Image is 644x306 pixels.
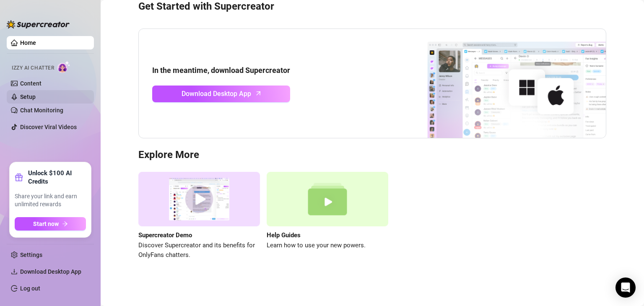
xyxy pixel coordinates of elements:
a: Setup [20,93,36,100]
span: download [11,268,18,275]
a: Supercreator DemoDiscover Supercreator and its benefits for OnlyFans chatters. [138,172,260,260]
img: logo-BBDzfeDw.svg [7,20,70,29]
div: Open Intercom Messenger [615,277,636,298]
a: Download Desktop Apparrow-up [152,86,290,102]
span: Download Desktop App [20,268,81,275]
span: arrow-right [62,221,68,227]
span: Share your link and earn unlimited rewards [15,192,86,209]
strong: Help Guides [267,231,301,239]
span: gift [15,173,23,182]
a: Discover Viral Videos [20,124,77,130]
a: Home [20,39,36,46]
span: Download Desktop App [182,88,251,99]
a: Content [20,80,42,87]
span: Learn how to use your new powers. [267,241,388,251]
img: help guides [267,172,388,227]
span: Discover Supercreator and its benefits for OnlyFans chatters. [138,241,260,260]
strong: Supercreator Demo [138,231,192,239]
strong: Unlock $100 AI Credits [28,169,86,186]
span: Izzy AI Chatter [12,64,54,72]
span: arrow-up [254,88,263,98]
a: Help GuidesLearn how to use your new powers. [267,172,388,260]
img: AI Chatter [57,61,70,73]
a: Settings [20,252,42,258]
a: Chat Monitoring [20,107,63,114]
a: Log out [20,285,40,292]
img: download app [396,29,606,138]
img: supercreator demo [138,172,260,227]
button: Start nowarrow-right [15,217,86,231]
h3: Explore More [138,148,606,162]
span: Start now [33,220,59,227]
strong: In the meantime, download Supercreator [152,66,290,75]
